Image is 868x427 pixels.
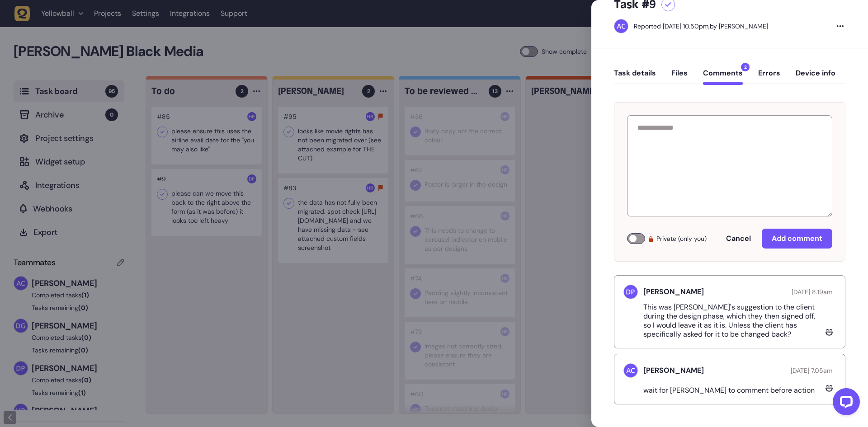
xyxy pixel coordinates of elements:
div: Reported [DATE] 10.50pm, [634,22,710,30]
button: Cancel [717,230,760,248]
button: Files [671,69,688,85]
p: This was [PERSON_NAME]'s suggestion to the client during the design phase, which they then signed... [643,303,822,339]
span: Cancel [726,234,751,243]
button: Add comment [762,229,832,249]
span: 2 [741,63,750,71]
span: [DATE] 8.19am [792,288,832,296]
div: by [PERSON_NAME] [634,22,768,31]
button: Comments [703,69,743,85]
button: Errors [758,69,780,85]
iframe: LiveChat chat widget [826,385,863,422]
h5: [PERSON_NAME] [643,366,704,375]
h5: [PERSON_NAME] [643,287,704,296]
img: Ameet Chohan [614,19,628,33]
span: [DATE] 7.05am [791,366,832,375]
span: Add comment [772,234,822,243]
button: Device info [796,69,835,85]
button: Task details [614,69,656,85]
span: Private (only you) [656,233,707,244]
p: wait for [PERSON_NAME] to comment before action [643,386,822,395]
